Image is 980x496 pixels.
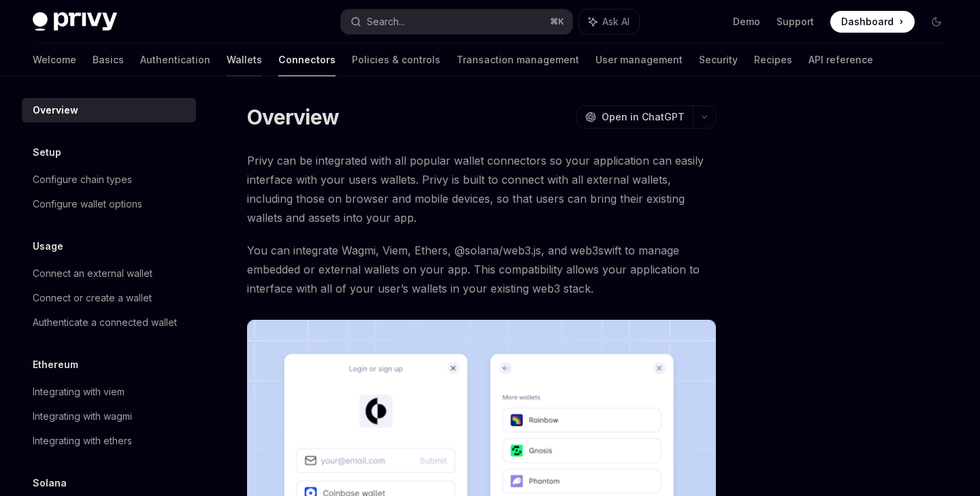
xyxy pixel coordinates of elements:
button: Search...⌘K [341,10,572,34]
a: API reference [808,44,873,76]
a: Connect or create a wallet [22,286,196,310]
img: dark logo [33,12,117,31]
div: Connect an external wallet [33,265,152,282]
span: ⌘ K [550,16,564,27]
div: Search... [367,14,405,30]
a: Authentication [140,44,210,76]
span: Privy can be integrated with all popular wallet connectors so your application can easily interfa... [247,151,716,227]
a: Authenticate a connected wallet [22,310,196,335]
h1: Overview [247,105,339,129]
h5: Usage [33,238,63,254]
h5: Ethereum [33,357,78,373]
a: Connectors [278,44,336,76]
a: Integrating with viem [22,380,196,404]
a: Wallets [227,44,262,76]
button: Open in ChatGPT [576,105,693,129]
a: Integrating with wagmi [22,404,196,429]
a: Integrating with ethers [22,429,196,453]
a: Basics [93,44,124,76]
a: Transaction management [457,44,579,76]
div: Connect or create a wallet [33,290,152,306]
div: Integrating with ethers [33,433,132,449]
a: Support [777,15,814,29]
h5: Solana [33,475,67,491]
div: Overview [33,102,78,118]
button: Toggle dark mode [926,11,947,33]
div: Configure wallet options [33,196,142,212]
a: Connect an external wallet [22,261,196,286]
a: Configure wallet options [22,192,196,216]
span: You can integrate Wagmi, Viem, Ethers, @solana/web3.js, and web3swift to manage embedded or exter... [247,241,716,298]
div: Integrating with wagmi [33,408,132,425]
a: Dashboard [830,11,915,33]
div: Configure chain types [33,171,132,188]
a: User management [595,44,683,76]
div: Integrating with viem [33,384,125,400]
span: Ask AI [602,15,630,29]
a: Demo [733,15,760,29]
a: Recipes [754,44,792,76]
h5: Setup [33,144,61,161]
button: Ask AI [579,10,639,34]
span: Open in ChatGPT [602,110,685,124]
a: Overview [22,98,196,122]
a: Welcome [33,44,76,76]
a: Security [699,44,738,76]
a: Configure chain types [22,167,196,192]
span: Dashboard [841,15,894,29]
a: Policies & controls [352,44,440,76]
div: Authenticate a connected wallet [33,314,177,331]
